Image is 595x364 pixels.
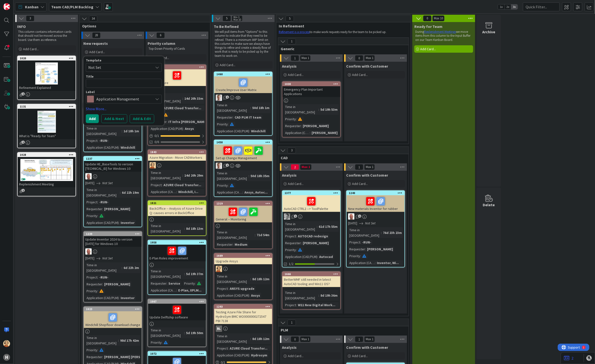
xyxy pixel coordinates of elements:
[102,256,113,260] i: Not Set
[285,82,340,86] div: 1030
[17,152,76,196] a: 1028Replenishment Meeting
[148,299,206,304] div: 1067
[214,72,272,93] div: 1460Create/Improve User Matrix
[297,233,329,239] div: AUTOCAD redesign
[25,2,27,6] div: 1
[148,240,206,245] div: 1958
[88,64,150,71] span: Not Set
[361,240,372,245] div: -RUN-
[83,107,142,152] a: 1985Batch for Purge WindchillTime in [GEOGRAPHIC_DATA]:1d 18h 1mProject:-RUN-Application (CAD/PLM...
[184,271,185,277] span: :
[216,230,255,240] div: Time in [GEOGRAPHIC_DATA]
[347,213,405,220] div: RK
[284,213,290,220] img: AV
[216,293,249,298] div: Application (CAD/PLM)
[102,181,113,185] i: Not Set
[214,254,272,258] div: 1669
[228,286,256,291] div: ANSYS upgrade
[85,213,97,218] div: Priority
[176,288,177,293] span: :
[119,295,119,301] span: :
[296,116,297,122] span: :
[347,191,405,195] div: 1240
[96,96,151,102] span: Application Management
[282,86,340,97] div: Emergency Plan Important Applications
[289,261,293,267] span: 1/2
[85,275,97,280] div: Project
[51,4,93,9] b: Team CAD/PLM Backlog
[85,126,122,136] div: Time in [GEOGRAPHIC_DATA]
[85,256,94,261] span: [DATE]
[150,65,206,69] div: 1035
[282,191,340,195] div: 1377
[130,114,154,123] button: Add & Edit
[122,265,140,270] div: 6d 22h 2m
[284,116,296,122] div: Priority
[216,102,250,113] div: Time in [GEOGRAPHIC_DATA]
[84,173,142,180] div: RK
[148,299,206,347] a: 1067Update Delftship softwareTime in [GEOGRAPHIC_DATA]:5d 19h 50mPriority:
[148,133,206,139] div: 0/1
[228,183,228,188] span: :
[249,293,250,298] span: :
[216,274,250,284] div: Time in [GEOGRAPHIC_DATA]
[154,139,159,145] span: 0/6
[150,93,182,104] div: Time in [GEOGRAPHIC_DATA]
[85,145,119,150] div: Application (CAD/PLM)
[424,30,456,34] a: Replenishment Meetings
[347,195,405,212] div: New materials Inventor for rubber
[214,304,272,324] div: 1293Testing Azure File Share for HydroSym BMC WO0000000272547 PBI 7138
[358,215,361,218] span: 1
[360,240,361,245] span: :
[98,275,110,280] div: -RUN-
[85,187,120,198] div: Time in [GEOGRAPHIC_DATA]
[148,240,206,295] a: 1958E-Plan Roles improvementTime in [GEOGRAPHIC_DATA]:5d 19h 37mRequester:ServicePriority:Applica...
[103,281,131,287] div: [PERSON_NAME]
[347,191,405,212] div: 1240New materials Inventor for rubber
[18,56,76,61] div: 1020
[285,191,340,195] div: 1377
[282,272,340,287] div: 1666BetterWMF still needed in latest AutoCAD tooling and Win11 OS?
[84,248,142,255] div: RK
[282,276,340,287] div: BetterWMF still needed in latest AutoCAD tooling and Win11 OS?
[89,50,105,54] span: Add Card...
[182,96,183,101] span: :
[162,105,203,111] div: AZURE Cloud Transfor...
[226,164,229,167] span: 1
[148,150,206,154] div: 1843
[317,254,318,259] span: :
[120,190,121,195] span: :
[348,221,357,226] span: [DATE]
[282,213,340,220] div: AV
[301,240,302,246] span: :
[366,246,394,252] div: [PERSON_NAME]
[233,242,233,247] span: :
[214,72,273,136] a: 1460Create/Improve User MatrixBOTime in [GEOGRAPHIC_DATA]:50d 18h 1mRequester:CAD PLM IT teamPrio...
[348,213,354,220] img: RK
[84,236,142,247] div: Update Inventor 2024 to version [DATE] for Windows 10
[102,281,103,287] span: :
[214,201,273,249] a: 1319General -- MonitoringTime in [GEOGRAPHIC_DATA]:71d 54mRequester:Medium
[279,30,310,34] a: Refinement is a process
[18,85,76,91] div: Refinement Explained
[86,157,142,160] div: 1237
[177,189,200,194] div: Windchill, I...
[20,57,76,60] div: 1020
[22,189,25,192] span: 1
[226,96,229,99] span: 1
[148,240,206,261] div: 1958E-Plan Roles improvement
[86,59,101,62] span: Template
[185,226,204,231] div: 8d 18h 13m
[288,73,304,77] span: Add Card...
[85,138,97,143] div: Project
[216,163,222,169] img: BO
[348,227,381,238] div: Time in [GEOGRAPHIC_DATA]
[352,182,368,186] span: Add Card...
[148,64,206,146] a: 1035Calc03 AzureTime in [GEOGRAPHIC_DATA]:14d 20h 33mProject:AZURE Cloud Transfor...Priority:Requ...
[195,281,196,286] span: :
[119,145,136,150] div: Windchill
[84,157,142,161] div: 1237
[148,69,206,86] div: Calc03 Azure
[216,141,272,144] div: 1458
[317,224,339,229] div: 61d 17h 55m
